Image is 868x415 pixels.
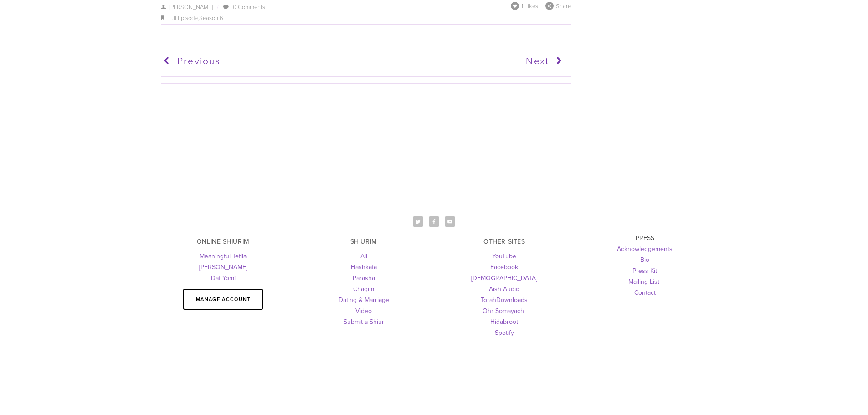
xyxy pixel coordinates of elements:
a: Full Episode [167,14,198,22]
a: Bio [640,255,649,264]
a: Submit a Shiur [344,317,384,326]
a: Contact [634,288,656,297]
h3: ONLINE SHIURIM [161,238,286,246]
a: YouTube [492,251,516,261]
a: [PERSON_NAME] [199,262,247,272]
a: Spotify [495,328,514,337]
a: Next [365,50,566,72]
img: Apple Podcasts.jpg [444,102,570,134]
a: Video [355,306,372,315]
a: 0 Comments [233,3,265,11]
a: [DEMOGRAPHIC_DATA] [471,273,537,282]
a: Season 6 [199,14,223,22]
div: Share [545,2,571,10]
h3: SHIURIM [301,238,426,246]
a: [PERSON_NAME] [161,3,213,11]
a: Daf Yomi [211,273,236,282]
a: Facebook [490,262,518,272]
a: Parasha [353,273,375,282]
img: spotify-podcast-badge-wht-grn-660x160.png [161,145,287,175]
div: , [161,13,571,24]
span: / [213,3,222,11]
a: Mailing List [628,277,659,286]
a: Ohr Somayach [483,306,524,315]
img: RSS Feed.png [303,102,429,134]
a: Hidabroot [490,317,518,326]
a: TorahDownloads [481,295,528,304]
img: image-asset [348,387,520,409]
a: Aish Audio [489,284,519,293]
span: 1 Likes [521,2,538,10]
a: Previous [161,50,362,72]
a: Meaningful Tefila [200,251,247,261]
img: image-asset [161,102,287,134]
a: Manage Account [183,289,263,310]
a: Press Kit [632,266,657,275]
a: Dating & Marriage [339,295,389,304]
h3: OTHER SITES [442,238,567,246]
a: All [360,251,367,261]
img: 2000px-YouTube_Logo_2017.svg.png [303,145,429,173]
a: Hashkafa [351,262,377,272]
a: Acknowledgements [617,244,673,253]
a: Chagim [353,284,374,293]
